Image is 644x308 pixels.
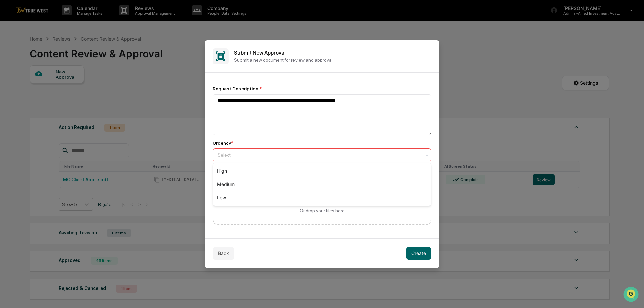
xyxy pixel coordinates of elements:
[114,53,122,61] button: Start new chat
[4,95,45,107] a: 🔎Data Lookup
[213,191,431,204] div: Low
[213,140,233,146] div: Urgency
[234,50,431,56] h2: Submit New Approval
[23,51,110,58] div: Start new chat
[49,85,54,90] div: 🗄️
[46,82,86,94] a: 🗄️Attestations
[7,51,19,63] img: 1746055101610-c473b297-6a78-478c-a979-82029cc54cd1
[55,84,83,91] span: Attestations
[300,208,345,213] div: Or drop your files here
[213,86,431,91] div: Request Description
[13,97,42,104] span: Data Lookup
[234,57,431,63] p: Submit a new document for review and approval
[213,247,234,260] button: Back
[213,178,431,191] div: Medium
[23,58,85,63] div: We're available if you need us!
[13,84,43,91] span: Preclearance
[7,85,12,90] div: 🖐️
[7,14,122,25] p: How can we help?
[213,164,431,178] div: High
[67,114,81,119] span: Pylon
[213,163,431,167] div: This field is required.
[47,113,81,119] a: Powered byPylon
[7,98,12,103] div: 🔎
[406,247,431,260] button: Create
[4,82,46,94] a: 🖐️Preclearance
[623,286,641,304] iframe: Open customer support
